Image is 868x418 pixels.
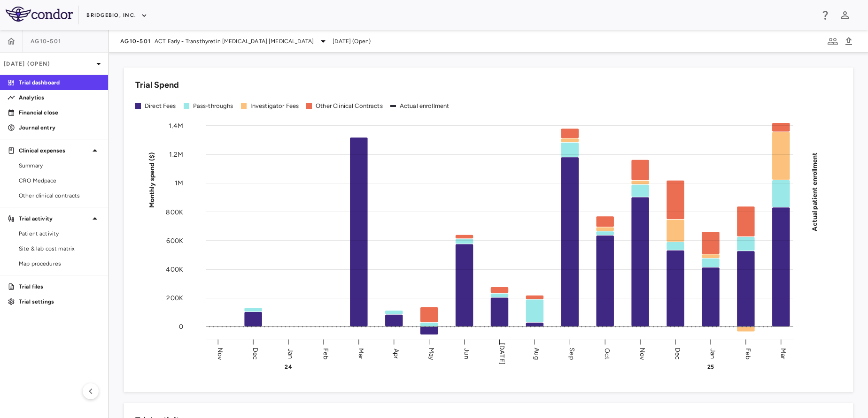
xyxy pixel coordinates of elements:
span: Site & lab cost matrix [19,244,101,253]
text: Dec [674,347,682,359]
text: May [427,347,435,360]
h6: Trial Spend [135,79,179,91]
text: Apr [392,348,400,358]
text: [DATE] [498,343,506,365]
tspan: 200K [166,294,183,302]
text: Jan [287,348,294,358]
text: Feb [744,348,752,359]
text: Nov [216,347,224,360]
text: 24 [285,364,292,370]
tspan: 1.4M [169,122,183,129]
div: Direct Fees [145,102,176,110]
span: ACT Early - Transthyretin [MEDICAL_DATA] [MEDICAL_DATA] [155,37,314,46]
span: [DATE] (Open) [333,37,371,46]
tspan: 1.2M [169,151,183,159]
tspan: 600K [166,236,183,244]
span: Other clinical contracts [19,191,101,200]
tspan: 0 [179,323,183,331]
text: Jun [463,348,471,359]
tspan: Monthly spend ($) [148,152,156,208]
text: Aug [533,348,541,359]
p: Journal entry [19,123,101,132]
text: Oct [603,348,611,359]
p: Trial activity [19,214,89,223]
text: Feb [322,348,330,359]
div: Investigator Fees [250,102,299,110]
p: Clinical expenses [19,146,89,155]
span: CRO Medpace [19,176,101,185]
p: [DATE] (Open) [4,60,93,68]
p: Trial settings [19,297,101,306]
tspan: 1M [175,179,183,187]
div: Actual enrollment [400,102,449,110]
span: AG10-501 [120,38,151,45]
p: Analytics [19,93,101,102]
span: AG10-501 [31,38,61,45]
button: BridgeBio, Inc. [86,8,147,23]
text: 25 [707,364,714,370]
tspan: 800K [166,208,183,216]
text: Jan [709,348,717,358]
span: Map procedures [19,259,101,268]
span: Summary [19,161,101,170]
p: Financial close [19,108,101,117]
p: Trial dashboard [19,78,101,87]
text: Mar [357,348,365,359]
div: Pass-throughs [193,102,233,110]
p: Trial files [19,282,101,291]
text: Nov [638,347,646,360]
text: Mar [779,348,787,359]
tspan: Actual patient enrollment [811,152,819,231]
span: Patient activity [19,229,101,238]
text: Dec [251,347,259,359]
img: logo-full-SnFGN8VE.png [6,7,73,22]
text: Sep [568,348,576,359]
div: Other Clinical Contracts [316,102,383,110]
tspan: 400K [166,265,183,273]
